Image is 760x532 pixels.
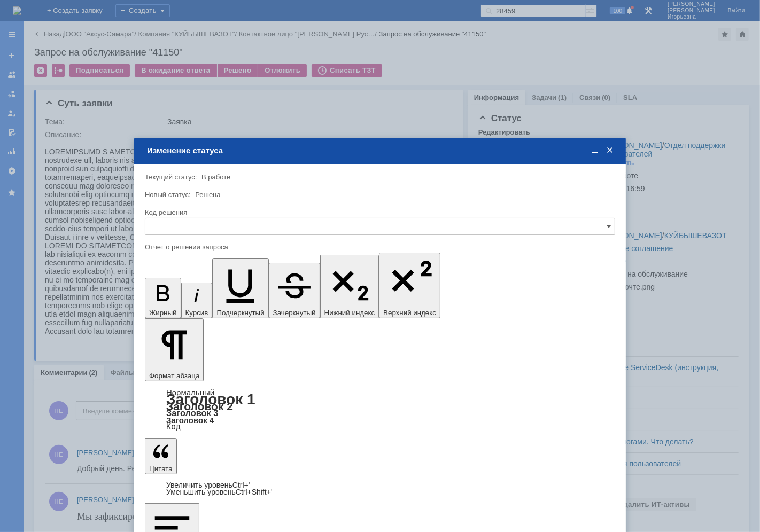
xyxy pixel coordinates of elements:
span: Свернуть (Ctrl + M) [590,146,600,155]
button: Курсив [181,283,213,318]
div: Код решения [145,209,613,216]
span: Нижний индекс [324,309,375,317]
span: Цитата [149,465,173,473]
a: Заголовок 4 [166,416,214,425]
a: Код [166,422,181,432]
span: В работе [201,173,230,181]
button: Зачеркнутый [269,263,320,318]
span: Ctrl+' [232,481,250,489]
button: Подчеркнутый [212,258,268,318]
button: Цитата [145,438,177,474]
button: Нижний индекс [320,255,379,318]
button: Верхний индекс [379,253,440,318]
a: Нормальный [166,388,214,397]
span: Верхний индекс [383,309,436,317]
a: Заголовок 3 [166,408,218,418]
span: Закрыть [604,146,615,155]
button: Формат абзаца [145,318,204,381]
span: Ctrl+Shift+' [236,488,273,496]
div: Формат абзаца [145,389,615,431]
button: Жирный [145,278,181,318]
span: Курсив [185,309,208,317]
span: Подчеркнутый [216,309,264,317]
span: Жирный [149,309,177,317]
div: Изменение статуса [147,146,615,155]
span: Зачеркнутый [273,309,316,317]
a: Заголовок 1 [166,391,255,408]
label: Текущий статус: [145,173,197,181]
span: Решена [195,191,220,199]
div: Цитата [145,482,615,496]
label: Новый статус: [145,191,191,199]
a: Заголовок 2 [166,400,233,412]
span: Формат абзаца [149,372,199,380]
a: Decrease [166,488,273,496]
div: Отчет о решении запроса [145,244,613,251]
a: Increase [166,481,250,489]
